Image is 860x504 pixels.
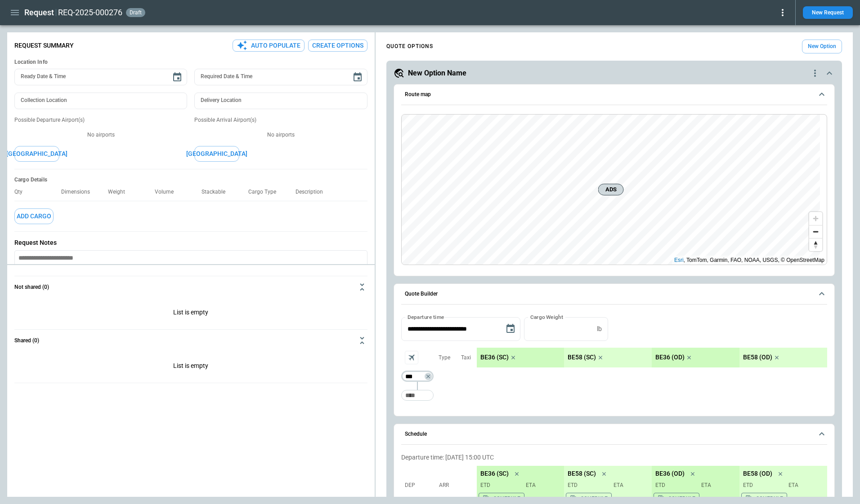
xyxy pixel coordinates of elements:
[194,116,367,124] p: Possible Arrival Airport(s)
[405,92,431,97] h6: Route map
[502,320,520,338] button: Choose date, selected date is Sep 12, 2025
[202,189,233,195] p: Stackable
[480,470,509,477] p: BE36 (SC)
[461,354,471,362] p: Taxi
[108,189,132,195] p: Weight
[14,189,30,195] p: Qty
[610,482,649,489] p: ETA
[405,351,418,364] span: Aircraft selection
[405,431,427,437] h6: Schedule
[602,185,619,194] span: ADS
[194,146,239,162] button: [GEOGRAPHIC_DATA]
[655,482,694,489] p: ETD
[349,68,367,86] button: Choose date
[655,470,685,477] p: BE36 (OD)
[14,59,367,66] h6: Location Info
[233,40,305,52] button: Auto Populate
[809,238,822,251] button: Reset bearing to north
[61,189,97,195] p: Dimensions
[597,325,602,333] p: lb
[401,454,827,461] p: Departure time: [DATE] 15:00 UTC
[14,338,39,344] h6: Shared (0)
[168,68,186,86] button: Choose date
[394,68,835,79] button: New Option Namequote-option-actions
[477,348,827,367] div: scrollable content
[480,354,509,361] p: BE36 (SC)
[58,7,122,18] h2: REQ-2025-000276
[743,470,772,477] p: BE58 (OD)
[14,42,74,49] p: Request Summary
[14,351,367,383] p: List is empty
[568,470,596,477] p: BE58 (SC)
[401,84,827,105] button: Route map
[743,482,781,489] p: ETD
[401,390,434,401] div: Too short
[803,6,853,19] button: New Request
[698,482,736,489] p: ETA
[402,115,820,265] canvas: Map
[522,482,561,489] p: ETA
[401,424,827,445] button: Schedule
[405,482,436,489] p: Dep
[14,131,187,139] p: No airports
[674,257,684,263] a: Esri
[655,354,685,361] p: BE36 (OD)
[785,482,824,489] p: ETA
[810,68,820,79] div: quote-option-actions
[439,354,450,362] p: Type
[128,9,143,16] span: draft
[530,313,563,321] label: Cargo Weight
[14,298,367,329] p: List is empty
[14,330,367,351] button: Shared (0)
[14,177,367,183] h6: Cargo Details
[408,68,466,78] h5: New Option Name
[296,189,330,195] p: Description
[14,276,367,298] button: Not shared (0)
[386,44,433,49] h4: QUOTE OPTIONS
[14,146,59,162] button: [GEOGRAPHIC_DATA]
[248,189,283,195] p: Cargo Type
[401,317,827,405] div: Quote Builder
[809,225,822,238] button: Zoom out
[14,239,367,247] p: Request Notes
[14,284,49,290] h6: Not shared (0)
[743,354,772,361] p: BE58 (OD)
[439,482,470,489] p: Arr
[14,208,54,224] button: Add Cargo
[674,256,824,265] div: , TomTom, Garmin, FAO, NOAA, USGS, © OpenStreetMap
[401,284,827,305] button: Quote Builder
[568,354,596,361] p: BE58 (SC)
[568,482,606,489] p: ETD
[809,212,822,225] button: Zoom in
[408,313,444,321] label: Departure time
[14,116,187,124] p: Possible Departure Airport(s)
[14,351,367,383] div: Not shared (0)
[802,40,842,53] button: New Option
[401,371,434,382] div: Not found
[24,7,54,18] h1: Request
[405,291,438,297] h6: Quote Builder
[401,114,827,265] div: Route map
[480,482,519,489] p: ETD
[155,189,181,195] p: Volume
[14,298,367,329] div: Not shared (0)
[308,40,367,52] button: Create Options
[194,131,367,139] p: No airports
